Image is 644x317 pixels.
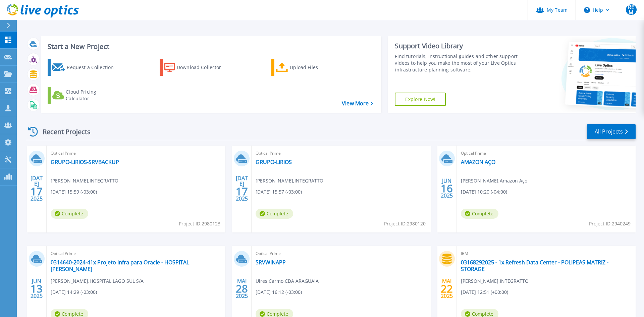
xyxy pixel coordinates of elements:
a: View More [342,100,373,107]
div: Download Collector [177,61,230,74]
span: Complete [256,209,293,219]
span: [PERSON_NAME] , HOSPITAL LAGO SUL S/A [51,277,144,285]
span: [PERSON_NAME] , INTEGRATTO [51,177,118,184]
span: [DATE] 12:51 (+00:00) [461,288,508,296]
span: Uires Carmo , CDA ARAGUAIA [256,277,319,285]
span: IBM [461,250,632,257]
span: [DATE] 15:57 (-03:00) [256,188,302,196]
a: Request a Collection [48,59,122,76]
div: MAI 2025 [440,276,453,301]
span: 16 [441,186,453,191]
span: [DATE] 14:29 (-03:00) [51,288,97,296]
a: GRUPO-LIRIOS [256,159,292,165]
a: 0314640-2024-41x Projeto Infra para Oracle - HOSPITAL [PERSON_NAME] [51,259,221,272]
span: 22 [441,286,453,292]
a: Explore Now! [395,93,446,106]
span: Complete [461,209,498,219]
span: [DATE] 10:20 (-04:00) [461,188,507,196]
h3: Start a New Project [48,43,373,50]
span: Optical Prime [461,150,632,157]
span: Project ID: 2980120 [384,220,426,227]
span: 13 [31,286,43,292]
span: 28 [236,286,248,292]
span: Project ID: 2940249 [589,220,631,227]
div: JUN 2025 [440,176,453,201]
span: 17 [31,189,43,194]
span: Optical Prime [256,250,426,257]
a: All Projects [587,124,636,139]
a: Cloud Pricing Calculator [48,87,122,104]
div: JUN 2025 [30,276,43,301]
span: Project ID: 2980123 [179,220,220,227]
span: 17 [236,189,248,194]
span: Complete [51,209,88,219]
a: 03168292025 - 1x Refresh Data Center - POLIPEAS MATRIZ - STORAGE [461,259,632,272]
span: [PERSON_NAME] , INTEGRATTO [256,177,323,184]
span: [PERSON_NAME] , Amazon Aço [461,177,527,184]
div: Cloud Pricing Calculator [66,89,119,102]
a: AMAZON AÇO [461,159,495,165]
a: Upload Files [271,59,346,76]
a: SRVWINAPP [256,259,286,266]
span: [PERSON_NAME] , INTEGRATTO [461,277,529,285]
div: Find tutorials, instructional guides and other support videos to help you make the most of your L... [395,53,521,73]
span: Optical Prime [51,150,221,157]
span: [DATE] 15:59 (-03:00) [51,188,97,196]
span: Optical Prime [51,250,221,257]
div: Recent Projects [26,123,100,140]
div: MAI 2025 [235,276,248,301]
div: Request a Collection [67,61,120,74]
a: Download Collector [160,59,234,76]
span: Optical Prime [256,150,426,157]
div: Upload Files [290,61,343,74]
span: [DATE] 16:12 (-03:00) [256,288,302,296]
span: REM [626,4,637,15]
a: GRUPO-LIRIOS-SRVBACKUP [51,159,119,165]
div: [DATE] 2025 [235,176,248,201]
div: Support Video Library [395,42,521,50]
div: [DATE] 2025 [30,176,43,201]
